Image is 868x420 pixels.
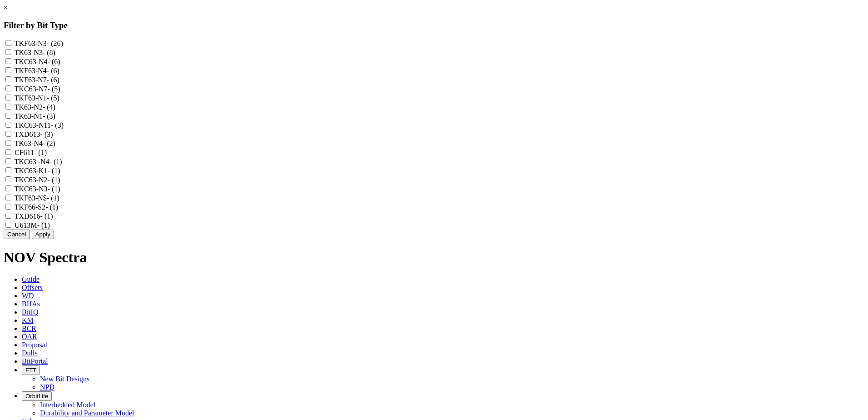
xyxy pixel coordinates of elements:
span: - (4) [43,103,55,111]
label: TXD616 [15,212,53,220]
span: - (6) [47,76,59,84]
label: TKF63-N7 [15,76,59,84]
span: Proposal [22,341,47,349]
span: Offsets [22,284,43,291]
label: TKC63-N7 [15,85,60,93]
label: TK63-N2 [15,103,55,111]
label: TKC63 -N4 [15,158,62,165]
label: CF611 [15,149,47,156]
label: TKF66-S2 [15,203,58,211]
span: Dulls [22,349,38,357]
span: - (1) [48,167,60,175]
span: - (6) [47,67,59,75]
span: OrbitLite [25,393,48,400]
span: BitPortal [22,357,48,365]
a: Durability and Parameter Model [40,409,134,417]
a: NPD [40,383,54,391]
span: - (26) [47,40,63,47]
label: U613M [15,221,50,229]
label: TKC63-N11 [15,121,64,129]
span: - (1) [34,149,47,156]
label: TKF63-N4 [15,67,59,75]
span: - (3) [51,121,64,129]
span: BHAs [22,300,40,308]
label: TK63-N1 [15,112,55,120]
label: TK63-N4 [15,140,55,147]
span: - (1) [37,221,50,229]
span: BCR [22,325,36,332]
button: Apply [32,230,54,239]
span: - (1) [48,185,60,193]
span: WD [22,292,34,300]
label: TKF63-N$ [15,194,59,202]
span: - (2) [43,140,55,147]
h1: NOV Spectra [4,249,864,266]
span: - (1) [47,194,59,202]
label: TKF63-N3 [15,40,63,47]
span: KM [22,316,34,324]
label: TKF63-N1 [15,94,59,102]
button: Cancel [4,230,30,239]
label: TKC63-N4 [15,58,60,65]
h3: Filter by Bit Type [4,20,864,30]
span: - (6) [48,58,60,65]
span: - (5) [47,94,59,102]
span: - (3) [43,112,55,120]
span: OAR [22,333,37,340]
span: - (1) [49,158,62,165]
span: - (1) [45,203,58,211]
a: × [4,4,8,11]
label: TKC63-N2 [15,176,60,184]
span: Guide [22,275,39,283]
span: BitIQ [22,308,38,316]
span: - (1) [48,176,60,184]
span: FTT [25,367,36,374]
span: - (5) [48,85,60,93]
label: TXD613 [15,130,53,138]
label: TK63-N3 [15,49,55,56]
span: - (1) [40,212,53,220]
span: - (3) [40,130,53,138]
a: New Bit Designs [40,375,89,383]
span: - (8) [43,49,55,56]
label: TKC63-K1 [15,167,60,175]
label: TKC63-N3 [15,185,60,193]
a: Interbedded Model [40,401,95,409]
